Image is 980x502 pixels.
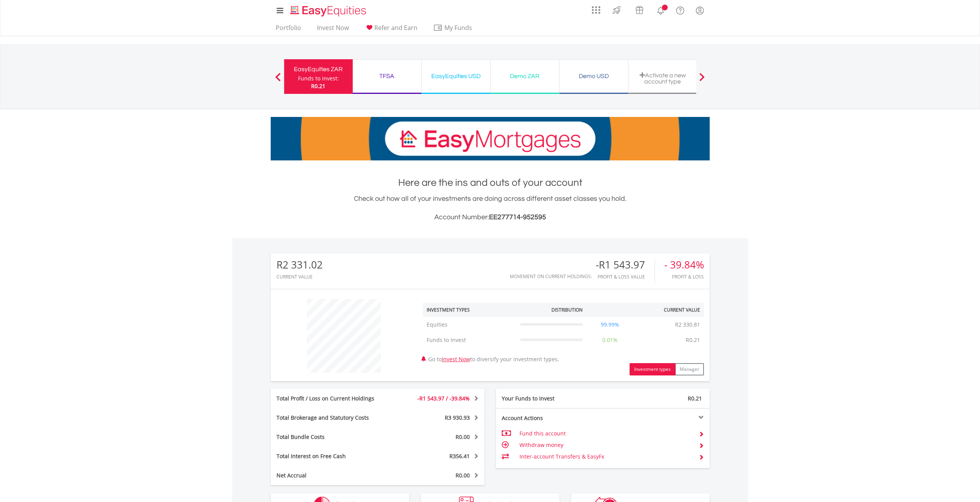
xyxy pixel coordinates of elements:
[596,259,655,270] div: -R1 543.97
[496,395,603,402] div: Your Funds to Invest
[271,117,710,160] img: EasyMortage Promotion Banner
[592,6,600,14] img: grid-menu-icon.svg
[276,274,323,279] div: CURRENT VALUE
[298,75,339,82] div: Funds to invest:
[442,355,470,363] a: Invest Now
[445,414,470,421] span: R3 930.93
[423,317,516,332] td: Equities
[630,363,675,375] button: Investment types
[510,274,592,279] div: Movement on Current Holdings:
[586,317,633,332] td: 99.99%
[289,64,348,75] div: EasyEquities ZAR
[495,71,554,82] div: Demo ZAR
[633,72,692,85] div: Activate a new account type
[417,395,470,402] span: -R1 543.97 / -39.84%
[496,414,603,422] div: Account Actions
[596,274,655,279] div: Profit & Loss Value
[690,2,710,19] a: My Profile
[651,2,670,17] a: Notifications
[449,452,470,460] span: R356.41
[586,332,633,348] td: 0.01%
[271,395,395,402] div: Total Profit / Loss on Current Holdings
[519,451,692,462] td: Inter-account Transfers & EasyFx
[489,213,546,221] span: EE277714-952595
[362,24,420,36] a: Refer and Earn
[664,259,704,270] div: - 39.84%
[610,4,623,16] img: thrive-v2.svg
[311,82,325,90] span: R0.21
[271,212,710,223] h3: Account Number:
[682,332,704,348] td: R0.21
[633,4,646,16] img: vouchers-v2.svg
[271,472,395,479] div: Net Accrual
[456,433,470,440] span: R0.00
[456,472,470,479] span: R0.00
[688,395,702,402] span: R0.21
[587,2,605,14] a: AppsGrid
[423,303,516,317] th: Investment Types
[271,452,395,460] div: Total Interest on Free Cash
[564,71,623,82] div: Demo USD
[271,433,395,441] div: Total Bundle Costs
[671,317,704,332] td: R2 330.81
[357,71,417,82] div: TFSA
[417,295,710,375] div: Go to to diversify your investment types.
[433,23,484,33] span: My Funds
[628,2,651,16] a: Vouchers
[271,193,710,223] div: Check out how all of your investments are doing across different asset classes you hold.
[670,2,690,17] a: FAQ's and Support
[271,414,395,422] div: Total Brokerage and Statutory Costs
[551,307,583,313] div: Distribution
[633,303,704,317] th: Current Value
[273,24,304,36] a: Portfolio
[423,332,516,348] td: Funds to Invest
[664,274,704,279] div: Profit & Loss
[271,176,710,190] h1: Here are the ins and outs of your account
[289,5,369,17] img: EasyEquities_Logo.png
[426,71,486,82] div: EasyEquities USD
[519,439,692,451] td: Withdraw money
[276,259,323,270] div: R2 331.02
[374,23,417,32] span: Refer and Earn
[287,2,369,17] a: Home page
[314,24,352,36] a: Invest Now
[519,428,692,439] td: Fund this account
[675,363,704,375] button: Manager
